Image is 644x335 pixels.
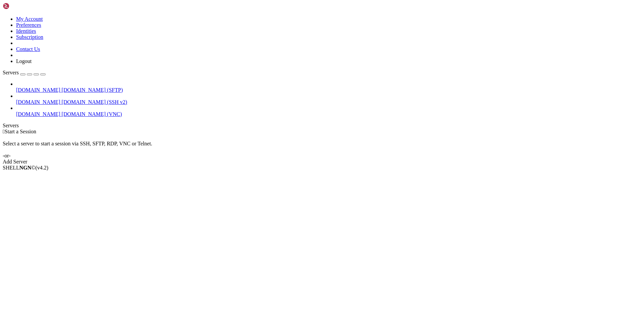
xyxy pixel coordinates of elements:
[16,99,641,105] a: [DOMAIN_NAME] [DOMAIN_NAME] (SSH v2)
[16,28,36,34] a: Identities
[16,105,641,117] li: [DOMAIN_NAME] [DOMAIN_NAME] (VNC)
[3,129,5,134] span: 
[16,87,60,93] span: [DOMAIN_NAME]
[3,135,641,159] div: Select a server to start a session via SSH, SFTP, RDP, VNC or Telnet. -or-
[5,129,36,134] span: Start a Session
[3,159,641,165] div: Add Server
[16,58,32,64] a: Logout
[16,46,40,52] a: Contact Us
[19,165,32,171] b: NGN
[36,165,49,171] span: 4.2.0
[3,165,48,171] span: SHELL ©
[16,87,641,93] a: [DOMAIN_NAME] [DOMAIN_NAME] (SFTP)
[16,99,60,105] span: [DOMAIN_NAME]
[16,111,641,117] a: [DOMAIN_NAME] [DOMAIN_NAME] (VNC)
[62,111,122,117] span: [DOMAIN_NAME] (VNC)
[62,99,127,105] span: [DOMAIN_NAME] (SSH v2)
[3,70,19,75] span: Servers
[16,16,43,22] a: My Account
[3,123,641,129] div: Servers
[3,70,46,75] a: Servers
[16,22,41,28] a: Preferences
[16,81,641,93] li: [DOMAIN_NAME] [DOMAIN_NAME] (SFTP)
[16,111,60,117] span: [DOMAIN_NAME]
[16,93,641,105] li: [DOMAIN_NAME] [DOMAIN_NAME] (SSH v2)
[3,3,41,9] img: Shellngn
[62,87,123,93] span: [DOMAIN_NAME] (SFTP)
[16,34,43,40] a: Subscription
